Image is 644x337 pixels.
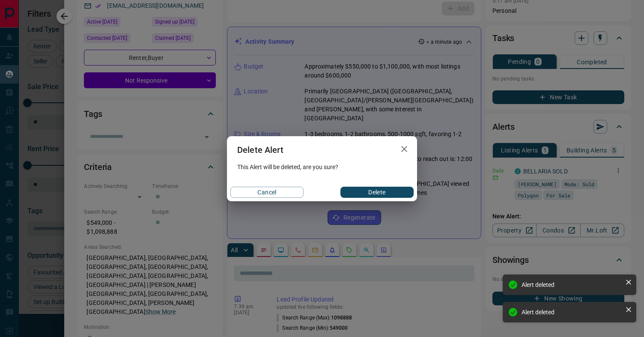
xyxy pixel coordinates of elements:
div: Alert deleted [522,309,622,316]
h2: Delete Alert [227,136,294,164]
button: Delete [340,187,414,198]
div: Alert deleted [522,281,622,288]
button: Cancel [230,187,304,198]
div: This Alert will be deleted, are you sure? [227,164,417,170]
